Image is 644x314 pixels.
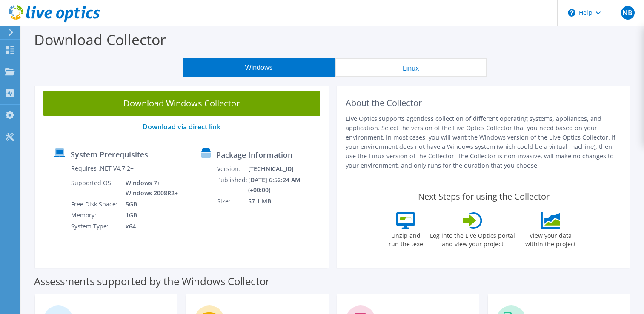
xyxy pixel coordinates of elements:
td: Supported OS: [71,177,119,199]
h2: About the Collector [346,98,622,108]
label: Log into the Live Optics portal and view your project [429,229,515,248]
td: Published: [217,174,248,196]
td: [TECHNICAL_ID] [248,163,324,174]
label: Download Collector [34,30,166,49]
td: Size: [217,196,248,207]
button: Linux [335,58,487,77]
label: System Prerequisites [71,150,148,159]
td: [DATE] 6:52:24 AM (+00:00) [248,174,324,196]
span: NB [621,6,635,20]
td: x64 [119,221,180,232]
label: Next Steps for using the Collector [418,191,550,202]
td: 1GB [119,210,180,221]
td: Memory: [71,210,119,221]
label: Unzip and run the .exe [386,229,425,248]
td: Version: [217,163,248,174]
p: Live Optics supports agentless collection of different operating systems, appliances, and applica... [346,114,622,170]
a: Download Windows Collector [43,91,320,116]
td: 5GB [119,199,180,210]
label: Package Information [216,151,292,159]
td: Windows 7+ Windows 2008R2+ [119,177,180,199]
a: Download via direct link [143,122,220,131]
label: View your data within the project [520,229,581,248]
td: 57.1 MB [248,196,324,207]
label: Requires .NET V4.7.2+ [71,164,134,173]
svg: \n [568,9,575,17]
td: Free Disk Space: [71,199,119,210]
button: Windows [183,58,335,77]
label: Assessments supported by the Windows Collector [34,277,270,285]
td: System Type: [71,221,119,232]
